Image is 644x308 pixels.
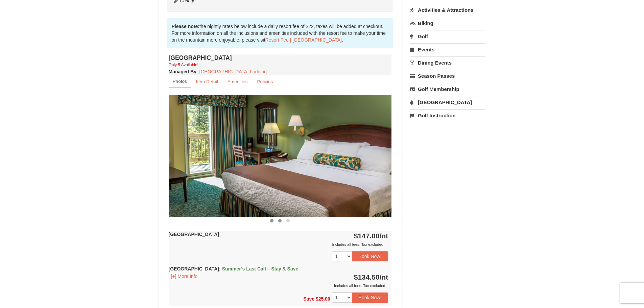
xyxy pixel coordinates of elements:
[410,70,485,82] a: Season Passes
[410,30,485,43] a: Golf
[410,109,485,122] a: Golf Instruction
[169,273,200,280] button: [+] More Info
[172,24,199,29] strong: Please note:
[352,251,388,261] button: Book Now!
[169,95,392,217] img: 18876286-36-6bbdb14b.jpg
[219,266,221,271] span: :
[410,56,485,69] a: Dining Events
[169,75,191,88] a: Photos
[354,273,380,281] span: $134.50
[303,296,314,302] span: Save
[173,79,187,84] small: Photos
[352,292,388,303] button: Book Now!
[169,63,198,67] small: Only 5 Available!
[265,37,342,43] a: Resort Fee | [GEOGRAPHIC_DATA]
[410,4,485,16] a: Activities & Attractions
[192,75,222,88] a: Item Detail
[169,266,299,271] strong: [GEOGRAPHIC_DATA]
[354,232,388,240] strong: $147.00
[253,75,277,88] a: Policies
[169,54,392,61] h4: [GEOGRAPHIC_DATA]
[167,18,393,48] div: the nightly rates below include a daily resort fee of $22, taxes will be added at checkout. For m...
[316,296,330,302] span: $25.00
[410,17,485,29] a: Biking
[228,79,248,84] small: Amenities
[199,69,267,74] a: [GEOGRAPHIC_DATA] Lodging
[257,79,273,84] small: Policies
[223,75,252,88] a: Amenities
[169,282,388,289] div: Includes all fees. Tax excluded.
[410,83,485,95] a: Golf Membership
[222,266,299,271] span: Summer’s Last Call – Stay & Save
[380,273,388,281] span: /nt
[169,232,219,237] strong: [GEOGRAPHIC_DATA]
[169,69,196,74] span: Managed By
[169,241,388,248] div: Includes all fees. Tax excluded.
[410,43,485,56] a: Events
[169,69,198,74] strong: :
[410,96,485,109] a: [GEOGRAPHIC_DATA]
[380,232,388,240] span: /nt
[196,79,218,84] small: Item Detail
